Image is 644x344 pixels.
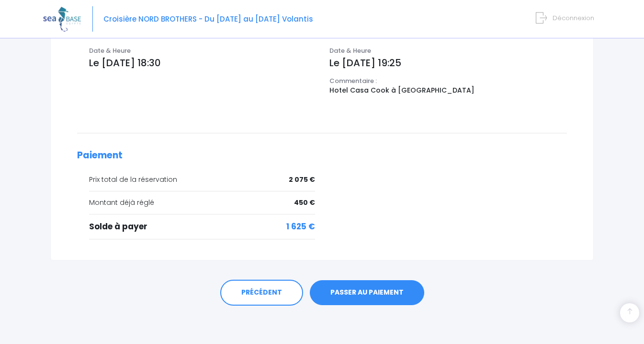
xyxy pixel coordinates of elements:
span: Date & Heure [329,46,371,55]
span: 2 075 € [289,175,315,185]
span: Déconnexion [553,13,594,23]
span: 450 € [294,198,315,208]
h2: Paiement [77,150,567,161]
p: Hotel Casa Cook à [GEOGRAPHIC_DATA] [329,85,567,95]
div: Prix total de la réservation [89,175,315,185]
div: Montant déjà réglé [89,198,315,208]
span: 1 625 € [286,221,315,233]
span: Date & Heure [89,46,131,55]
span: Commentaire : [329,76,377,85]
div: Solde à payer [89,221,315,233]
span: Croisière NORD BROTHERS - Du [DATE] au [DATE] Volantis [103,14,313,24]
p: Le [DATE] 18:30 [89,56,315,70]
p: Le [DATE] 19:25 [329,56,567,70]
a: PASSER AU PAIEMENT [310,280,424,305]
a: PRÉCÉDENT [220,280,303,306]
